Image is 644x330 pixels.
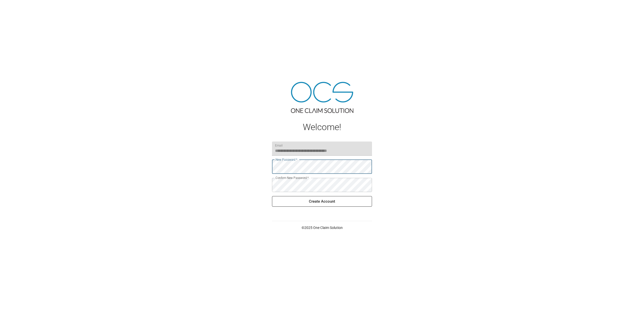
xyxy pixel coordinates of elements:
label: Confirm New Password [276,176,309,180]
p: © 2025 One Claim Solution [272,225,372,230]
h1: Welcome! [272,122,372,132]
label: New Password [276,157,297,162]
img: ocs-logo-white-transparent.png [6,3,26,13]
img: ocs-logo-tra.png [291,82,353,113]
button: Create Account [272,196,372,207]
label: Email [275,143,283,148]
